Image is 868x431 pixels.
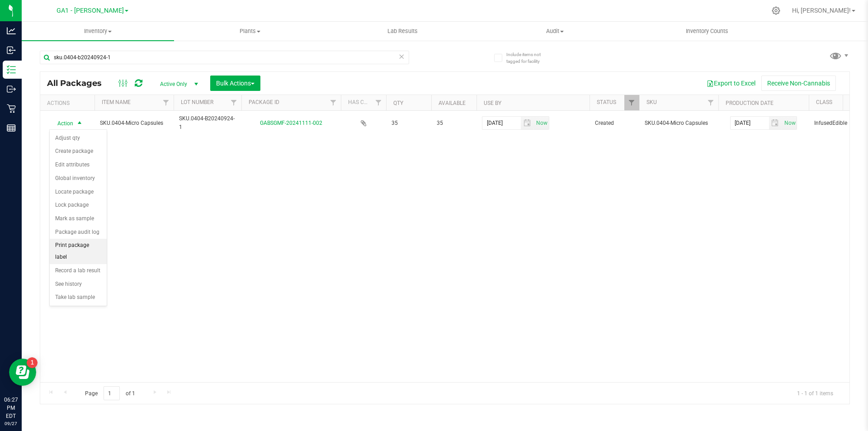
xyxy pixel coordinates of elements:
th: Has COA [341,95,386,111]
inline-svg: Outbound [7,85,16,94]
li: Print package label [50,239,107,264]
span: Set Current date [782,117,797,130]
a: Production Date [726,100,774,106]
span: 35 [392,119,426,128]
input: Search Package ID, Item Name, SKU, Lot or Part Number... [40,51,409,64]
div: Actions [47,100,91,106]
span: SKU.0404-Micro Capsules [645,119,713,128]
a: Filter [371,95,386,110]
li: Create package [50,145,107,158]
li: See history [50,278,107,291]
span: select [782,117,797,129]
a: GABSGMF-20241111-002 [260,120,322,126]
a: Filter [159,95,174,110]
span: 35 [437,119,471,128]
span: Lab Results [375,27,430,35]
a: Status [597,99,616,105]
span: 1 - 1 of 1 items [790,386,840,400]
span: select [521,117,534,129]
a: Filter [226,95,241,110]
inline-svg: Retail [7,104,16,113]
span: Audit [479,27,631,35]
a: Lab Results [326,22,479,41]
a: Qty [393,100,403,106]
a: SKU [646,99,657,105]
a: Inventory [22,22,174,41]
span: Inventory [22,27,174,35]
span: select [769,117,782,129]
iframe: Resource center unread badge [27,357,38,368]
a: Audit [479,22,631,41]
inline-svg: Reports [7,123,16,133]
li: Adjust qty [50,132,107,145]
span: select [74,117,85,130]
button: Bulk Actions [210,76,260,91]
li: Locate package [50,185,107,199]
inline-svg: Inventory [7,65,16,74]
span: Created [595,119,634,128]
span: Hi, [PERSON_NAME]! [792,7,851,14]
inline-svg: Analytics [7,26,16,35]
button: Export to Excel [701,76,761,91]
span: All Packages [47,78,111,88]
button: Receive Non-Cannabis [761,76,836,91]
a: Filter [326,95,341,110]
li: Record a lab result [50,264,107,278]
input: 1 [104,386,120,400]
li: Global inventory [50,172,107,185]
a: Filter [624,95,639,110]
span: GA1 - [PERSON_NAME] [57,7,124,14]
span: SKU.0404-B20240924-1 [179,114,236,132]
div: Manage settings [770,6,782,15]
span: Include items not tagged for facility [506,51,552,65]
span: Set Current date [534,117,549,130]
span: Action [49,117,74,130]
span: SKU.0404-Micro Capsules [100,119,168,128]
a: Plants [174,22,326,41]
a: Package ID [249,99,279,105]
li: Take lab sample [50,291,107,304]
span: Clear [398,51,405,62]
li: Edit attributes [50,158,107,172]
a: Lot Number [181,99,213,105]
li: Package audit log [50,226,107,239]
span: Page of 1 [77,386,142,400]
a: Item Name [102,99,131,105]
a: Use By [484,100,501,106]
a: Inventory Counts [631,22,783,41]
inline-svg: Inbound [7,46,16,55]
span: select [534,117,549,129]
iframe: Resource center [9,359,36,386]
p: 09/27 [4,420,18,427]
span: Bulk Actions [216,80,255,87]
span: Inventory Counts [674,27,741,35]
a: Available [439,100,466,106]
a: Filter [703,95,718,110]
span: Plants [175,27,326,35]
a: Class [816,99,832,105]
li: Mark as sample [50,212,107,226]
p: 06:27 PM EDT [4,396,18,420]
li: Lock package [50,199,107,212]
